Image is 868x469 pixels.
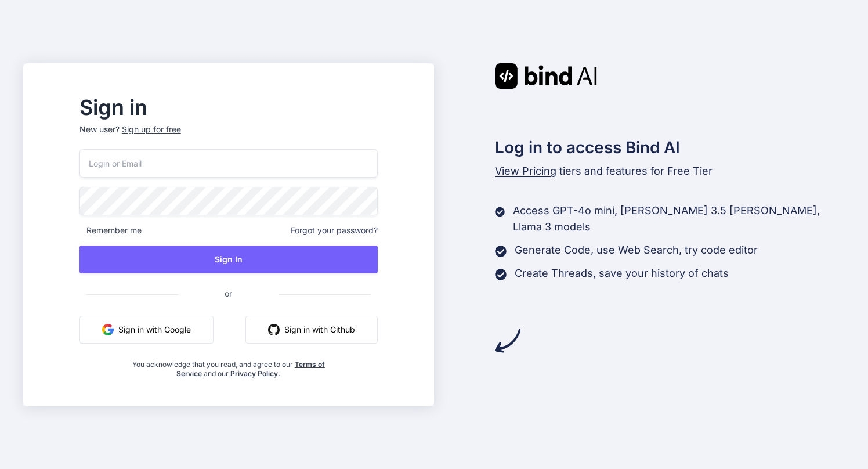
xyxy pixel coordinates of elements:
img: github [268,324,280,335]
button: Sign In [79,246,378,273]
p: Generate Code, use Web Search, try code editor [515,242,758,258]
p: Access GPT-4o mini, [PERSON_NAME] 3.5 [PERSON_NAME], Llama 3 models [513,203,845,235]
p: New user? [79,124,378,149]
img: arrow [495,328,520,353]
div: Sign up for free [122,124,181,135]
button: Sign in with Google [79,316,214,344]
img: Bind AI logo [495,63,597,89]
h2: Log in to access Bind AI [495,135,845,160]
span: View Pricing [495,165,556,177]
p: Create Threads, save your history of chats [515,265,729,282]
span: Forgot your password? [291,225,378,236]
img: google [102,324,114,335]
a: Privacy Policy. [230,369,280,378]
input: Login or Email [79,149,378,178]
button: Sign in with Github [245,316,378,344]
div: You acknowledge that you read, and agree to our and our [129,353,328,378]
h2: Sign in [79,98,378,117]
a: Terms of Service [176,360,325,378]
span: or [178,279,279,308]
span: Remember me [79,225,142,236]
p: tiers and features for Free Tier [495,163,845,179]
